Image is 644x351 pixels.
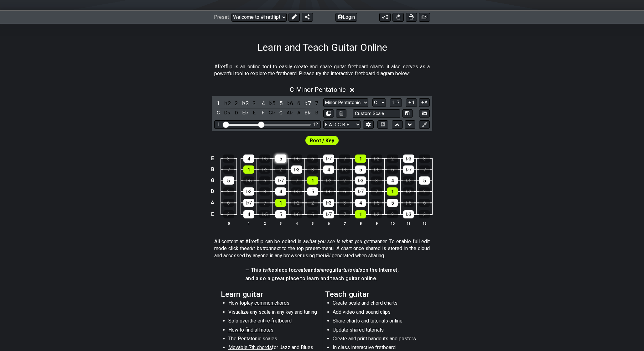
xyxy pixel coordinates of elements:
[214,14,229,20] span: Preset
[294,267,308,273] em: create
[277,109,285,117] div: toggle pitch class
[209,186,216,197] td: D
[291,187,302,196] div: ♭5
[241,109,249,117] div: toggle pitch class
[259,187,270,196] div: 3
[228,327,273,333] span: How to find all notes
[307,199,318,207] div: 2
[333,335,422,344] li: Create and print handouts and posters
[333,309,422,317] li: Add video and sound clips
[223,109,231,117] div: toggle pitch class
[339,210,350,218] div: 7
[305,220,321,227] th: 5
[419,187,430,196] div: 2
[228,344,272,350] span: Movable 7th chords
[353,220,369,227] th: 8
[392,100,400,105] span: 1..7
[377,120,388,129] button: Toggle horizontal chord view
[223,210,234,218] div: 3
[355,199,366,207] div: 4
[288,13,300,22] button: Edit Preset
[290,86,346,93] span: C - Minor Pentatonic
[250,99,258,107] div: toggle scale degree
[307,165,318,174] div: 3
[223,176,234,185] div: 5
[403,187,414,196] div: ♭2
[323,253,332,259] em: URL
[221,220,236,227] th: 0
[313,122,318,127] div: 12
[323,199,334,207] div: ♭3
[323,120,361,129] select: Tuning
[403,176,414,185] div: ♭5
[214,99,222,107] div: toggle scale degree
[223,165,234,174] div: 7
[291,155,302,163] div: ♭6
[406,13,417,22] button: Print
[275,176,286,185] div: ♭7
[325,291,423,298] h2: Teach guitar
[214,63,430,77] p: #fretflip is an online tool to easily create and share guitar fretboard charts, it also serves as...
[257,41,387,53] h1: Learn and Teach Guitar Online
[209,175,216,186] td: G
[257,220,273,227] th: 2
[259,165,270,174] div: ♭2
[317,267,329,273] em: share
[245,267,399,274] h4: — This is place to and guitar on the Internet,
[217,122,220,127] div: 1
[419,98,430,107] button: A
[323,98,368,107] select: Scale
[223,187,234,196] div: 2
[403,165,414,174] div: ♭7
[245,275,399,282] h4: and also a great place to learn and teach guitar online.
[337,220,353,227] th: 7
[231,13,287,22] select: Preset
[355,176,366,185] div: ♭3
[419,120,430,129] button: First click edit preset to enable marker editing
[249,318,292,324] span: the entire fretboard
[232,109,240,117] div: toggle pitch class
[371,165,382,174] div: ♭6
[307,155,318,163] div: 6
[419,176,430,185] div: 5
[339,176,350,185] div: 2
[387,187,398,196] div: 1
[289,220,305,227] th: 4
[419,199,430,207] div: 6
[228,336,277,342] span: The Pentatonic scales
[339,187,350,196] div: 6
[403,155,414,163] div: ♭3
[209,197,216,209] td: A
[339,199,350,207] div: 3
[387,199,398,207] div: 5
[209,208,216,220] td: E
[419,210,430,218] div: 3
[268,109,276,117] div: toggle pitch class
[323,109,334,118] button: Copy
[302,13,313,22] button: Share Preset
[387,176,398,185] div: 4
[286,109,294,117] div: toggle pitch class
[323,187,334,196] div: ♭6
[323,165,334,174] div: 4
[295,99,303,107] div: toggle scale degree
[306,238,371,244] em: what you see is what you get
[209,164,216,175] td: B
[228,300,318,308] li: How to
[291,165,302,174] div: ♭3
[223,155,234,163] div: 3
[336,109,346,118] button: Delete
[243,199,254,207] div: ♭7
[243,187,254,196] div: ♭3
[291,199,302,207] div: ♭2
[241,99,249,107] div: toggle scale degree
[307,176,318,185] div: 1
[241,220,257,227] th: 1
[232,99,240,107] div: toggle scale degree
[333,327,422,335] li: Update shared tutorials
[417,220,433,227] th: 12
[339,165,350,174] div: ♭5
[275,199,286,207] div: 1
[223,199,234,207] div: 6
[307,210,318,218] div: 6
